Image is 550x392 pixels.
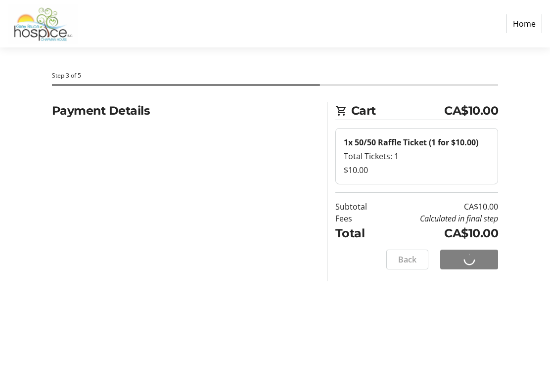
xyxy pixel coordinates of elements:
td: Calculated in final step [382,213,499,224]
td: Subtotal [335,201,382,213]
td: CA$10.00 [382,224,499,242]
img: Grey Bruce Hospice's Logo [8,4,78,44]
td: Fees [335,213,382,224]
td: Total [335,224,382,242]
div: Total Tickets: 1 [344,150,490,162]
strong: 1x 50/50 Raffle Ticket (1 for $10.00) [344,137,478,148]
td: CA$10.00 [382,201,499,213]
span: CA$10.00 [444,102,498,120]
span: Cart [351,102,445,120]
div: Step 3 of 5 [52,71,499,80]
a: Home [506,14,542,33]
div: $10.00 [344,164,490,176]
h2: Payment Details [52,102,315,120]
